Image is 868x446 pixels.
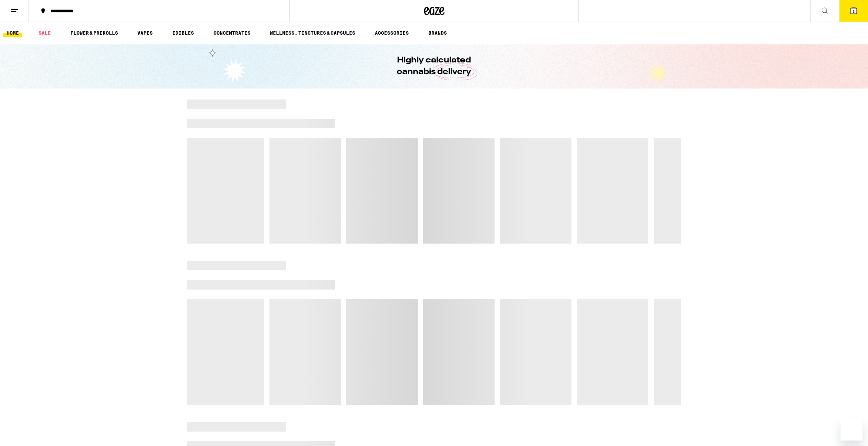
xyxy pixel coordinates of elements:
a: EDIBLES [169,29,197,37]
a: FLOWER & PREROLLS [67,29,121,37]
a: SALE [35,29,54,37]
a: WELLNESS, TINCTURES & CAPSULES [266,29,359,37]
a: BRANDS [425,29,450,37]
h1: Highly calculated cannabis delivery [378,55,491,78]
a: VAPES [134,29,156,37]
button: 3 [839,0,868,22]
a: CONCENTRATES [210,29,254,37]
a: HOME [3,29,22,37]
a: ACCESSORIES [371,29,412,37]
iframe: Button to launch messaging window [841,419,863,441]
span: 3 [853,9,855,13]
